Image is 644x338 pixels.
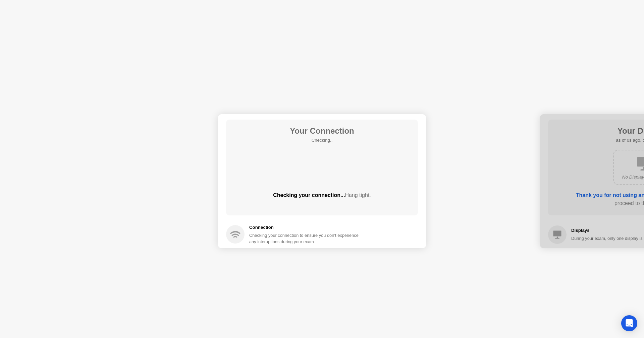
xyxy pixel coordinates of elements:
[290,125,354,137] h1: Your Connection
[290,137,354,144] h5: Checking..
[345,192,371,198] span: Hang tight.
[249,224,363,231] h5: Connection
[226,191,418,199] div: Checking your connection...
[249,232,363,245] div: Checking your connection to ensure you don’t experience any interuptions during your exam
[621,315,637,331] div: Open Intercom Messenger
